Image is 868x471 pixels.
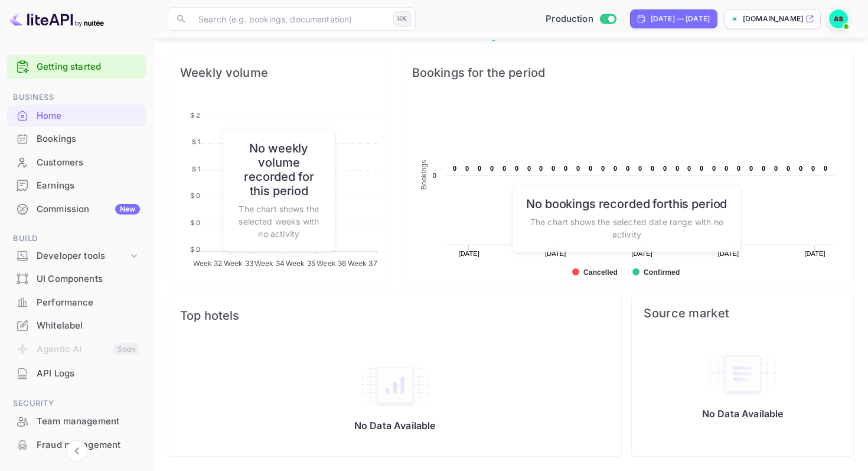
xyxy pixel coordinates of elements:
[644,268,680,277] text: Confirmed
[37,296,140,310] div: Performance
[717,250,739,257] text: [DATE]
[7,291,146,314] div: Performance
[7,55,146,79] div: Getting started
[7,198,146,220] a: CommissionNew
[7,397,146,410] span: Security
[192,138,200,146] tspan: $ 1
[545,250,566,257] text: [DATE]
[37,438,140,452] div: Fraud management
[192,165,200,173] tspan: $ 1
[749,165,753,172] text: 0
[7,246,146,267] div: Developer tools
[651,165,654,172] text: 0
[37,415,140,428] div: Team management
[774,165,778,172] text: 0
[7,91,146,104] span: Business
[7,434,146,457] div: Fraud management
[66,440,87,462] button: Collapse navigation
[37,179,140,193] div: Earnings
[420,160,428,190] text: Bookings
[458,250,479,257] text: [DATE]
[478,165,481,172] text: 0
[190,111,200,119] tspan: $ 2
[180,63,378,82] span: Weekly volume
[190,245,200,254] tspan: $ 0
[37,132,140,146] div: Bookings
[7,268,146,290] a: UI Components
[712,165,716,172] text: 0
[37,109,140,123] div: Home
[7,314,146,337] div: Whitelabel
[702,408,784,420] p: No Data Available
[9,9,104,28] img: LiteAPI logo
[7,362,146,385] div: API Logs
[180,306,609,325] span: Top hotels
[7,151,146,174] div: Customers
[743,14,803,24] p: [DOMAIN_NAME]
[7,151,146,173] a: Customers
[236,202,322,239] p: The chart shows the selected weeks with no activity
[811,165,815,172] text: 0
[589,165,592,172] text: 0
[501,40,531,48] text: Revenue
[525,216,728,241] p: The chart shows the selected date range with no activity
[191,7,389,31] input: Search (e.g. bookings, documentation)
[7,174,146,196] a: Earnings
[552,165,555,172] text: 0
[762,165,765,172] text: 0
[37,203,140,216] div: Commission
[190,191,200,200] tspan: $ 0
[412,63,841,82] span: Bookings for the period
[787,165,790,172] text: 0
[7,128,146,150] a: Bookings
[525,197,728,211] h6: No bookings recorded for this period
[7,314,146,336] a: Whitelabel
[37,319,140,333] div: Whitelabel
[453,165,456,172] text: 0
[631,250,652,257] text: [DATE]
[737,165,740,172] text: 0
[286,259,315,268] tspan: Week 35
[626,165,629,172] text: 0
[824,165,827,172] text: 0
[432,172,436,179] text: 0
[316,259,346,268] tspan: Week 36
[502,165,506,172] text: 0
[37,272,140,286] div: UI Components
[115,204,140,215] div: New
[7,232,146,245] span: Build
[7,268,146,291] div: UI Components
[37,367,140,381] div: API Logs
[638,165,642,172] text: 0
[651,14,710,24] div: [DATE] — [DATE]
[515,165,518,172] text: 0
[7,291,146,313] a: Performance
[614,165,617,172] text: 0
[7,105,146,128] div: Home
[601,165,605,172] text: 0
[541,12,621,26] div: Switch to Sandbox mode
[7,410,146,432] a: Team management
[348,259,377,268] tspan: Week 37
[7,174,146,197] div: Earnings
[527,165,531,172] text: 0
[7,434,146,456] a: Fraud management
[490,165,494,172] text: 0
[7,128,146,151] div: Bookings
[799,165,802,172] text: 0
[7,362,146,384] a: API Logs
[707,349,778,398] img: empty-state-table.svg
[829,9,848,28] img: Andreas Stefanis
[644,306,841,320] span: Source market
[224,259,253,268] tspan: Week 33
[254,259,285,268] tspan: Week 34
[564,165,567,172] text: 0
[7,198,146,221] div: CommissionNew
[354,420,436,431] p: No Data Available
[37,60,140,74] a: Getting started
[700,165,703,172] text: 0
[725,165,728,172] text: 0
[663,165,667,172] text: 0
[37,156,140,170] div: Customers
[360,360,430,410] img: empty-state-table2.svg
